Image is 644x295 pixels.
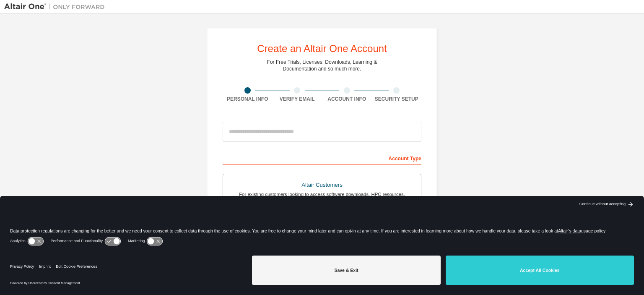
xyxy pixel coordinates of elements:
[228,191,416,204] div: For existing customers looking to access software downloads, HPC resources, community, trainings ...
[322,96,372,102] div: Account Info
[372,96,422,102] div: Security Setup
[223,96,273,102] div: Personal Info
[228,179,416,191] div: Altair Customers
[4,3,109,11] img: Altair One
[257,44,387,54] div: Create an Altair One Account
[223,151,421,164] div: Account Type
[267,59,377,72] div: For Free Trials, Licenses, Downloads, Learning & Documentation and so much more.
[273,96,322,102] div: Verify Email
